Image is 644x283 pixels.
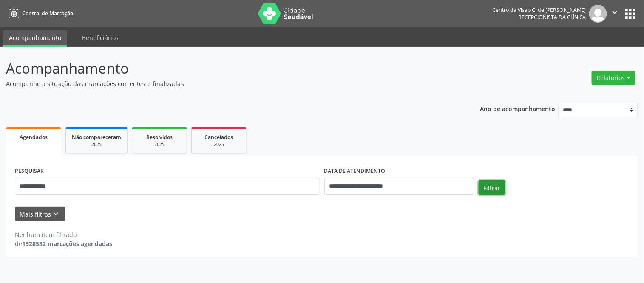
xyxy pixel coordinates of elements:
[15,165,44,178] label: PESQUISAR
[15,207,65,222] button: Mais filtroskeyboard_arrow_down
[324,165,386,178] label: DATA DE ATENDIMENTO
[610,8,620,17] i: 
[198,141,240,148] div: 2025
[6,79,448,88] p: Acompanhe a situação das marcações correntes e finalizadas
[479,180,505,195] button: Filtrar
[518,14,586,21] span: Recepcionista da clínica
[72,134,121,141] span: Não compareceram
[6,6,73,20] a: Central de Marcação
[6,58,448,79] p: Acompanhamento
[15,239,112,248] div: de
[22,10,73,17] span: Central de Marcação
[138,141,181,148] div: 2025
[3,30,67,47] a: Acompanhamento
[492,6,586,14] div: Centro da Visao Cl de [PERSON_NAME]
[607,5,623,23] button: 
[22,240,112,248] strong: 1928582 marcações agendadas
[623,6,638,21] button: apps
[72,141,121,148] div: 2025
[76,30,125,45] a: Beneficiários
[205,134,233,141] span: Cancelados
[592,71,635,85] button: Relatórios
[15,230,112,239] div: Nenhum item filtrado
[51,209,61,219] i: keyboard_arrow_down
[146,134,173,141] span: Resolvidos
[589,5,607,23] img: img
[480,103,555,114] p: Ano de acompanhamento
[20,134,48,141] span: Agendados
